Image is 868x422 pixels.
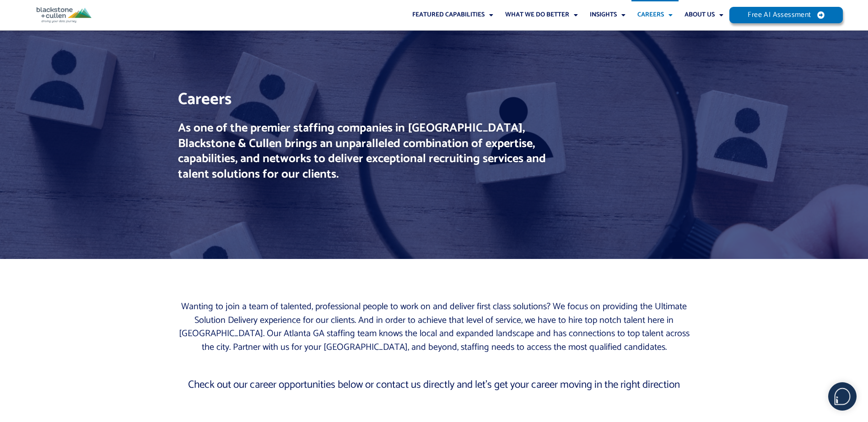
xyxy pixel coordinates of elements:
img: users%2F5SSOSaKfQqXq3cFEnIZRYMEs4ra2%2Fmedia%2Fimages%2F-Bulle%20blanche%20sans%20fond%20%2B%20ma... [829,383,856,410]
a: Free AI Assessment [729,7,843,23]
h1: Careers [178,88,551,111]
p: Wanting to join a team of talented, professional people to work on and deliver first class soluti... [178,300,690,354]
h2: As one of the premier staffing companies in [GEOGRAPHIC_DATA], Blackstone & Cullen brings an unpa... [178,121,551,182]
span: Free AI Assessment [748,11,811,19]
p: Check out our career opportunities below or contact us directly and let’s get your career moving ... [178,378,690,392]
